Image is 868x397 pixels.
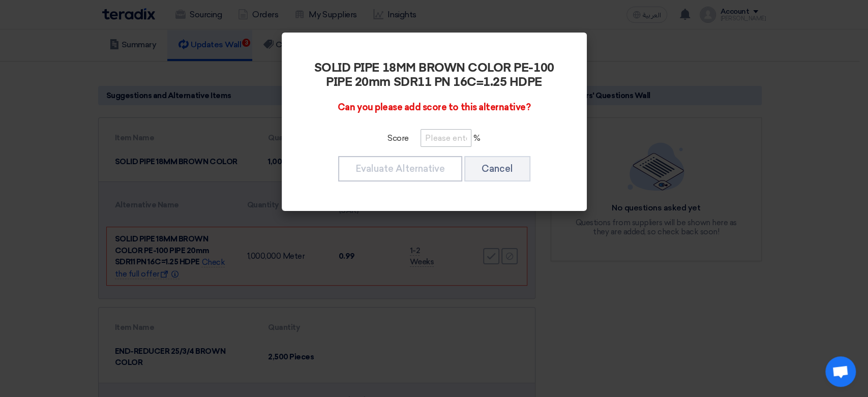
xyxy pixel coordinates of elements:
button: Evaluate Alternative [338,156,462,181]
span: Can you please add score to this alternative? [338,102,530,113]
input: Please enter the technical evaluation for this alternative item... [421,129,471,147]
label: Score [387,132,409,144]
a: Open chat [825,356,856,387]
h2: SOLID PIPE 18MM BROWN COLOR PE-100 PIPE 20mm SDR11 PN 16C=1.25 HDPE [310,61,558,89]
button: Cancel [464,156,530,181]
div: % [310,129,558,147]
